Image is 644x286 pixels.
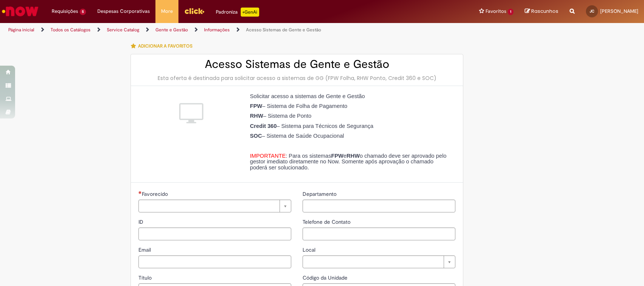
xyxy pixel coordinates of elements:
strong: SOC [250,133,262,139]
button: Adicionar a Favoritos [131,38,197,54]
span: Código da Unidade [303,274,349,281]
p: – Sistema para Técnicos de Segurança [250,123,450,129]
p: : Para os sistemas e o chamado deve ser aprovado pelo gestor imediato diretamente no Now. Somente... [250,153,450,171]
a: Acesso Sistemas de Gente e Gestão [246,27,321,33]
span: Favoritos [486,8,506,15]
span: Título [138,274,153,281]
a: Página inicial [8,27,34,33]
strong: RHW [347,153,360,159]
p: – Sistema de Ponto [250,113,450,119]
span: ID [138,218,145,225]
span: Local [303,246,317,253]
p: +GenAi [241,8,259,17]
ul: Trilhas de página [6,23,424,37]
input: Departamento [303,200,455,212]
p: Solicitar acesso a sistemas de Gente e Gestão [250,94,450,100]
a: Todos os Catálogos [51,27,91,33]
p: – Sistema de Folha de Pagamento [250,103,450,109]
img: click_logo_yellow_360x200.png [184,5,204,17]
span: [PERSON_NAME] [600,8,638,14]
div: Padroniza [216,8,259,17]
a: Informações [204,27,230,33]
span: Email [138,246,152,253]
span: More [161,8,173,15]
a: Rascunhos [525,8,558,15]
div: Esta oferta é destinada para solicitar acesso a sistemas de GG (FPW Folha, RHW Ponto, Credit 360 ... [138,74,455,82]
input: ID [138,228,291,240]
span: Despesas Corporativas [97,8,150,15]
span: 5 [80,9,86,15]
strong: FPW [250,103,262,109]
input: Telefone de Contato [303,228,455,240]
a: Limpar campo Local [303,255,455,268]
p: – Sistema de Saúde Ocupacional [250,133,450,139]
strong: RHW [250,113,263,119]
span: Departamento [303,191,338,197]
img: ServiceNow [1,4,40,19]
span: Telefone de Contato [303,218,352,225]
span: Necessários [138,191,142,194]
span: Requisições [52,8,78,15]
h2: Acesso Sistemas de Gente e Gestão [138,58,455,71]
span: Rascunhos [531,8,558,15]
span: Adicionar a Favoritos [138,43,192,49]
span: 1 [508,9,513,15]
img: Acesso Sistemas de Gente e Gestão [179,101,203,125]
strong: FPW [331,153,344,159]
a: Limpar campo Favorecido [138,200,291,212]
span: IMPORTANTE [250,153,286,159]
a: Service Catalog [107,27,139,33]
a: Gente e Gestão [155,27,188,33]
strong: Credit 360 [250,123,277,129]
span: Necessários - Favorecido [142,191,169,197]
input: Email [138,255,291,268]
span: JC [590,9,594,14]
